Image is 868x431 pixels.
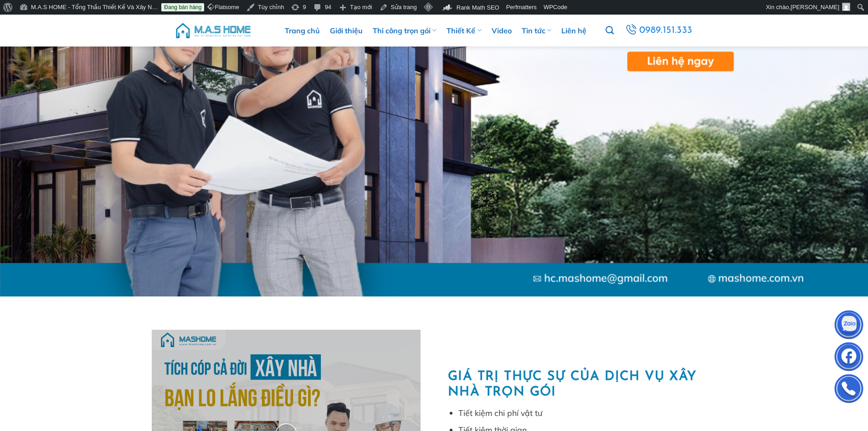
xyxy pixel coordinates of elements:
[458,406,716,418] li: Tiết kiệm chi phí vật tư
[457,4,499,11] span: Rank Math SEO
[561,17,586,44] a: Liên hệ
[522,17,551,44] a: Tin tức
[835,376,863,404] img: Phone
[791,4,839,10] span: [PERSON_NAME]
[285,17,320,44] a: Trang chủ
[175,17,252,44] img: M.A.S HOME – Tổng Thầu Thiết Kế Và Xây Nhà Trọn Gói
[835,344,863,372] img: Facebook
[373,17,437,44] a: Thi công trọn gói
[624,22,694,39] a: 0989.151.333
[639,23,693,38] span: 0989.151.333
[606,21,614,40] a: Tìm kiếm
[161,3,204,11] a: Đang bán hàng
[447,17,481,44] a: Thiết Kế
[835,312,863,340] img: Zalo
[330,17,363,44] a: Giới thiệu
[448,370,697,399] b: GIÁ TRỊ THỰC SỰ CỦA DỊCH VỤ XÂY NHÀ TRỌN GÓI
[492,17,512,44] a: Video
